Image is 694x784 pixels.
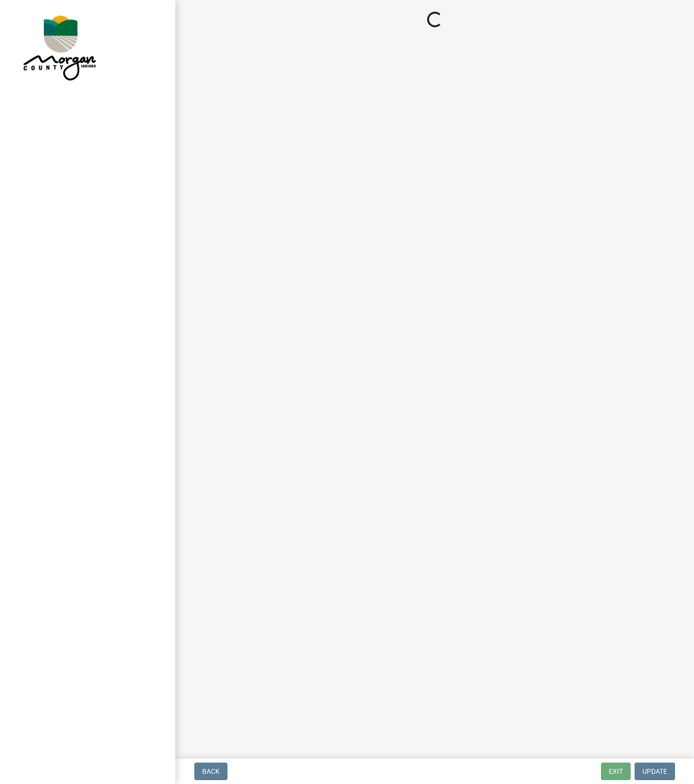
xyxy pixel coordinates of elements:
button: Back [194,763,227,780]
button: Exit [601,763,631,780]
button: Update [635,763,675,780]
span: Update [642,767,667,775]
span: Back [202,767,220,775]
img: Morgan County, Indiana [19,10,98,83]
